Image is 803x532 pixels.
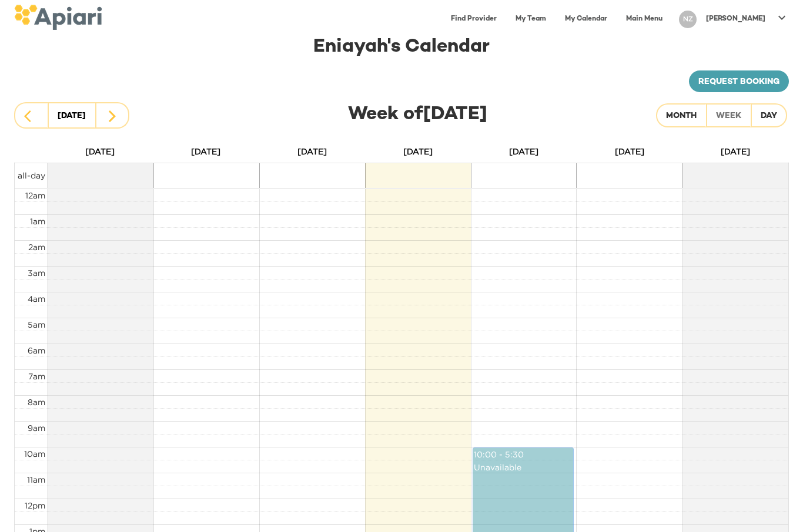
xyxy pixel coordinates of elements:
[716,110,741,124] div: Week
[508,7,553,31] a: My Team
[761,110,777,124] div: Day
[444,7,504,31] a: Find Provider
[14,5,102,30] img: logo
[48,103,96,129] button: [DATE]
[28,398,45,407] span: 8am
[85,147,115,156] span: [DATE]
[706,104,751,129] button: Week
[698,76,779,90] span: Request booking
[28,321,45,329] span: 5am
[721,147,750,156] span: [DATE]
[14,35,789,62] div: Eniayah 's Calendar
[191,147,220,156] span: [DATE]
[28,424,45,433] span: 9am
[666,110,697,124] div: Month
[24,450,45,459] span: 10am
[615,147,644,156] span: [DATE]
[27,476,45,484] span: 11am
[28,269,45,278] span: 3am
[706,14,765,24] p: [PERSON_NAME]
[509,147,538,156] span: [DATE]
[558,7,614,31] a: My Calendar
[28,346,45,355] span: 6am
[403,147,433,156] span: [DATE]
[751,104,787,129] button: Day
[689,71,789,93] a: Request booking
[297,147,327,156] span: [DATE]
[656,104,707,129] button: Month
[474,450,524,459] span: 10:00 - 5:30
[58,109,86,125] div: [DATE]
[28,295,45,304] span: 4am
[619,7,670,31] a: Main Menu
[473,462,574,474] div: Unavailable
[28,372,45,381] span: 7am
[28,243,45,252] span: 2am
[25,501,45,510] span: 12pm
[679,11,697,28] div: NZ
[161,102,642,129] div: Week of [DATE]
[30,217,45,226] span: 1am
[25,191,45,200] span: 12am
